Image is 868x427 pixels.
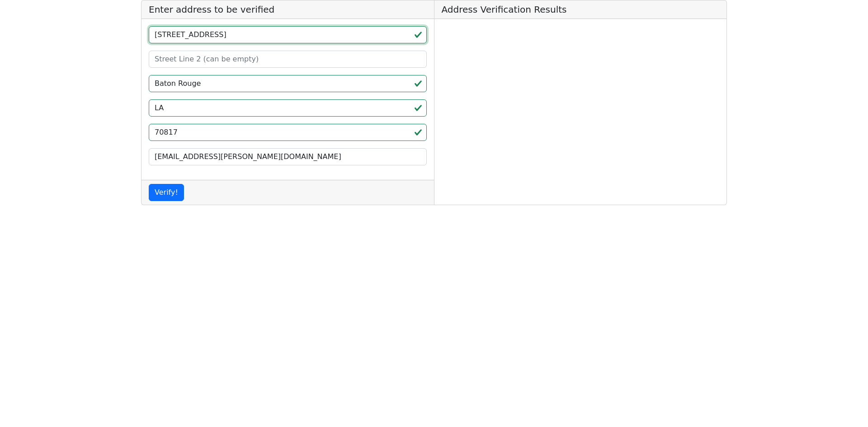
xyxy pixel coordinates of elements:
[142,0,434,19] h5: Enter address to be verified
[434,0,727,19] h5: Address Verification Results
[149,124,427,141] input: ZIP code 5 or 5+4
[149,51,427,68] input: Street Line 2 (can be empty)
[149,75,427,92] input: City
[149,184,184,201] button: Verify!
[149,148,427,165] input: Your Email
[149,99,427,117] input: 2-Letter State
[149,26,427,43] input: Street Line 1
